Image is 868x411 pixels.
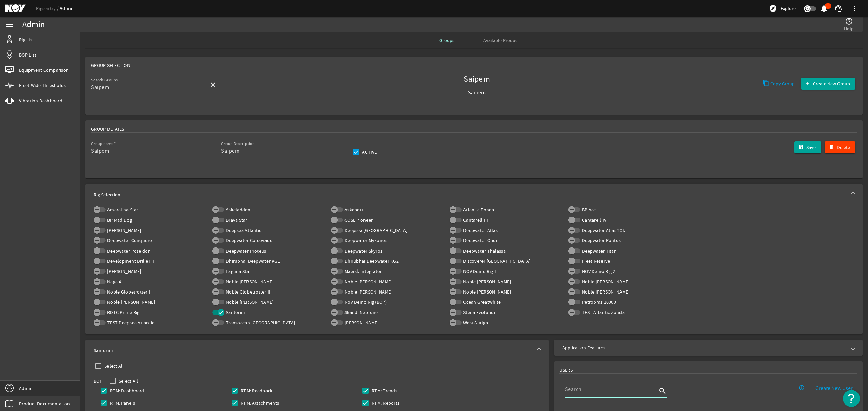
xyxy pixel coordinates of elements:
[343,299,387,305] label: Nov Demo Rig (BOP)
[19,385,33,392] span: Admin
[843,390,860,407] button: Open Resource Center
[224,299,274,305] label: Noble [PERSON_NAME]
[224,206,251,213] label: Askeladden
[343,258,399,264] label: Dhirubhai Deepwater KG2
[85,340,549,361] mat-expansion-panel-header: Santorini
[769,4,777,13] mat-icon: explore
[370,387,397,394] label: RTM: Trends
[94,377,102,384] span: BOP
[794,141,822,153] button: Save
[209,81,217,89] mat-icon: close
[559,367,573,373] span: USERS
[562,344,846,351] mat-panel-title: Application Features
[580,309,625,316] label: TEST Atlantic Zonda
[19,82,66,89] span: Fleet Wide Thresholds
[94,191,846,198] mat-panel-title: Rig Selection
[781,5,796,12] span: Explore
[343,227,407,234] label: Deepsea [GEOGRAPHIC_DATA]
[361,149,377,155] label: Active
[19,36,34,43] span: Rig List
[19,51,36,58] span: BOP List
[412,89,542,96] span: Saipem
[462,258,530,264] label: Discoverer [GEOGRAPHIC_DATA]
[106,206,138,213] label: Amaralina Star
[462,237,499,244] label: Deepwater Orion
[224,309,245,316] label: Santorini
[580,278,630,285] label: Noble [PERSON_NAME]
[580,247,617,254] label: Deepwater Titan
[343,237,387,244] label: Deepwater Mykonos
[412,76,542,83] span: Saipem
[103,363,124,369] label: Select All
[798,385,805,391] mat-icon: info_outline
[91,78,118,83] mat-label: Search Groups
[462,299,501,305] label: Ocean GreatWhite
[224,247,266,254] label: Deepwater Proteus
[801,78,855,90] button: Create New Group
[117,377,138,384] label: Select All
[370,399,399,406] label: RTM: Reports
[224,319,295,326] label: Transocean [GEOGRAPHIC_DATA]
[462,288,511,295] label: Noble [PERSON_NAME]
[19,400,70,407] span: Product Documentation
[106,309,143,316] label: RDTC Prime Rig 1
[343,217,373,223] label: COSL Pioneer
[462,278,511,285] label: Noble [PERSON_NAME]
[36,5,60,12] a: Rigsentry
[85,184,863,205] mat-expansion-panel-header: Rig Selection
[19,97,62,104] span: Vibration Dashboard
[462,268,497,275] label: NOV Demo Rig 1
[106,258,156,264] label: Development Driller III
[224,227,261,234] label: Deepsea Atlantic
[462,206,494,213] label: Atlantic Zonda
[845,17,853,25] mat-icon: help_outline
[224,237,273,244] label: Deepwater Corcovado
[108,399,135,406] label: RTM: Panels
[106,247,151,254] label: Deepwater Poseidon
[343,247,382,254] label: Deepwater Skyros
[760,78,798,90] button: Copy Group
[580,217,606,223] label: Cantarell IV
[580,258,610,264] label: Fleet Reserve
[94,347,532,354] mat-panel-title: Santorini
[22,21,45,28] div: Admin
[580,299,616,305] label: Petrobras 10000
[224,217,248,223] label: Brava Star
[91,62,130,69] span: Group Selection
[106,299,155,305] label: Noble [PERSON_NAME]
[239,387,272,394] label: RTM: Readback
[106,288,150,295] label: Noble Globetrotter I
[580,227,625,234] label: Deepwater Atlas 20k
[806,144,816,151] span: Save
[106,319,154,326] label: TEST Deepsea Atlantic
[91,126,124,132] span: Group Details
[91,141,114,146] mat-label: Group name
[60,5,74,12] a: Admin
[221,141,255,146] mat-label: Group Description
[820,4,828,13] mat-icon: notifications
[439,38,454,43] span: Groups
[106,237,154,244] label: Deepwater Conqueror
[580,268,615,275] label: NOV Demo Rig 2
[19,67,69,73] span: Equipment Comparison
[224,258,280,264] label: Dhirubhai Deepwater KG1
[343,206,363,213] label: Askepott
[343,288,392,295] label: Noble [PERSON_NAME]
[812,385,853,392] span: + Create New User
[554,340,863,356] mat-expansion-panel-header: Application Features
[462,217,488,223] label: Cantarell III
[5,21,14,29] mat-icon: menu
[106,227,141,234] label: [PERSON_NAME]
[343,309,378,316] label: Skandi Neptune
[770,80,795,87] span: Copy Group
[343,319,378,326] label: [PERSON_NAME]
[825,141,855,153] button: Delete
[85,205,863,334] div: Rig Selection
[565,385,657,393] input: Search
[837,144,850,151] span: Delete
[239,399,279,406] label: RTM: Attachments
[844,25,854,32] span: Help
[580,237,621,244] label: Deepwater Pontus
[5,96,14,105] mat-icon: vibration
[343,278,392,285] label: Noble [PERSON_NAME]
